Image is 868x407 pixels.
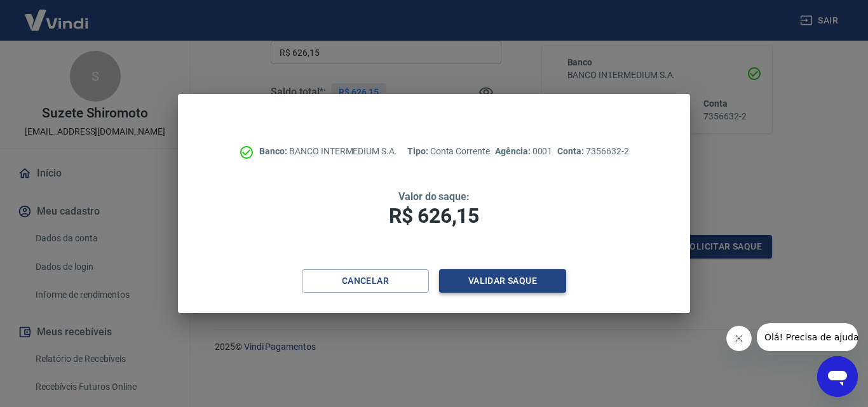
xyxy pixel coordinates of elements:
[259,145,397,158] p: BANCO INTERMEDIUM S.A.
[302,269,429,293] button: Cancelar
[557,145,628,158] p: 7356632-2
[389,204,479,228] span: R$ 626,15
[495,146,532,156] span: Agência:
[817,356,858,397] iframe: Botão para abrir a janela de mensagens
[259,146,289,156] span: Banco:
[439,269,566,293] button: Validar saque
[398,190,470,203] span: Valor do saque:
[8,9,107,19] span: Olá! Precisa de ajuda?
[407,146,430,156] span: Tipo:
[407,145,490,158] p: Conta Corrente
[726,326,752,351] iframe: Fechar mensagem
[757,323,858,351] iframe: Mensagem da empresa
[557,146,586,156] span: Conta:
[495,145,552,158] p: 0001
